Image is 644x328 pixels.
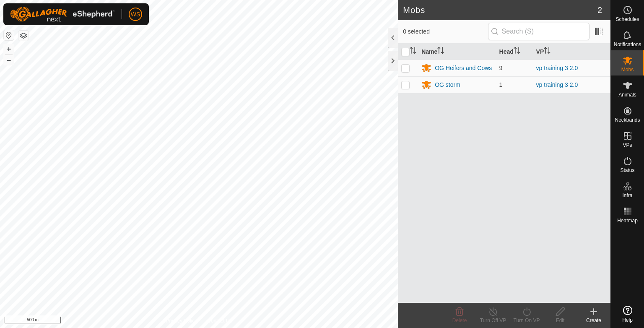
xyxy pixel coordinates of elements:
span: 0 selected [403,27,488,36]
span: Schedules [615,17,639,22]
span: Notifications [614,42,641,47]
span: Neckbands [615,117,640,122]
button: + [4,44,14,54]
span: Delete [452,318,467,323]
p-sorticon: Activate to sort [544,48,551,55]
a: vp training 3 2.0 [536,65,578,71]
div: Create [577,317,610,324]
a: Help [611,302,644,326]
th: Name [418,44,496,60]
span: Heatmap [617,218,638,223]
th: Head [496,44,533,60]
p-sorticon: Activate to sort [410,48,416,55]
a: vp training 3 2.0 [536,81,578,88]
div: OG Heifers and Cows [435,64,492,73]
div: Edit [543,317,577,324]
span: 2 [597,4,602,16]
span: Mobs [621,67,634,72]
button: Reset Map [4,30,14,40]
button: – [4,55,14,65]
div: Turn On VP [510,317,543,324]
button: Map Layers [18,31,29,41]
span: Status [620,168,634,173]
img: Gallagher Logo [10,7,115,22]
span: Infra [622,193,632,198]
p-sorticon: Activate to sort [514,48,520,55]
p-sorticon: Activate to sort [437,48,444,55]
span: Help [622,318,633,323]
h2: Mobs [403,5,597,15]
span: VPs [623,143,632,148]
div: OG storm [435,81,460,89]
span: WS [131,10,140,19]
a: Contact Us [207,317,232,325]
span: Animals [618,92,636,97]
span: 1 [499,81,503,88]
a: Privacy Policy [166,317,197,325]
input: Search (S) [488,23,589,40]
span: 9 [499,65,503,71]
th: VP [533,44,610,60]
div: Turn Off VP [476,317,510,324]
